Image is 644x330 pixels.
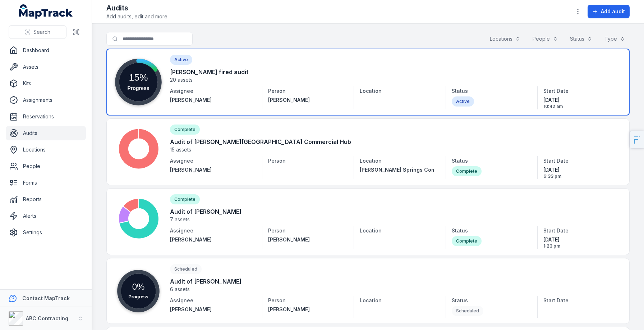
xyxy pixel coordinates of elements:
[452,306,483,316] div: Scheduled
[170,236,256,243] a: [PERSON_NAME]
[170,306,256,313] a: [PERSON_NAME]
[6,143,86,157] a: Locations
[452,166,482,176] div: Complete
[6,176,86,190] a: Forms
[6,43,86,58] a: Dashboard
[452,96,474,107] div: Active
[170,96,256,104] a: [PERSON_NAME]
[565,32,597,46] button: Status
[543,243,618,249] span: 1:23 pm
[588,5,630,18] button: Add audit
[543,96,618,104] span: [DATE]
[6,109,86,124] a: Reservations
[6,126,86,140] a: Audits
[543,236,618,249] time: 05/09/2025, 1:23:41 pm
[485,32,525,46] button: Locations
[6,60,86,74] a: Assets
[6,159,86,173] a: People
[6,76,86,91] a: Kits
[528,32,562,46] button: People
[452,236,482,246] div: Complete
[543,104,618,109] span: 10:42 am
[543,173,618,179] span: 6:33 pm
[6,209,86,223] a: Alerts
[601,8,625,15] span: Add audit
[543,236,618,243] span: [DATE]
[543,166,618,173] span: [DATE]
[6,192,86,207] a: Reports
[106,3,169,13] h2: Audits
[543,166,618,179] time: 07/09/2025, 6:33:29 pm
[19,4,73,19] a: MapTrack
[268,236,342,243] a: [PERSON_NAME]
[6,93,86,107] a: Assignments
[33,28,50,36] span: Search
[543,96,618,109] time: 08/09/2025, 10:42:57 am
[106,13,169,20] span: Add audits, edit and more.
[9,25,66,39] button: Search
[268,96,342,104] a: [PERSON_NAME]
[268,306,342,313] a: [PERSON_NAME]
[6,225,86,240] a: Settings
[26,315,68,321] strong: ABC Contracting
[360,167,466,173] span: [PERSON_NAME] Springs Commercial Hub
[360,166,434,173] a: [PERSON_NAME] Springs Commercial Hub
[22,295,70,301] strong: Contact MapTrack
[170,166,256,173] a: [PERSON_NAME]
[600,32,630,46] button: Type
